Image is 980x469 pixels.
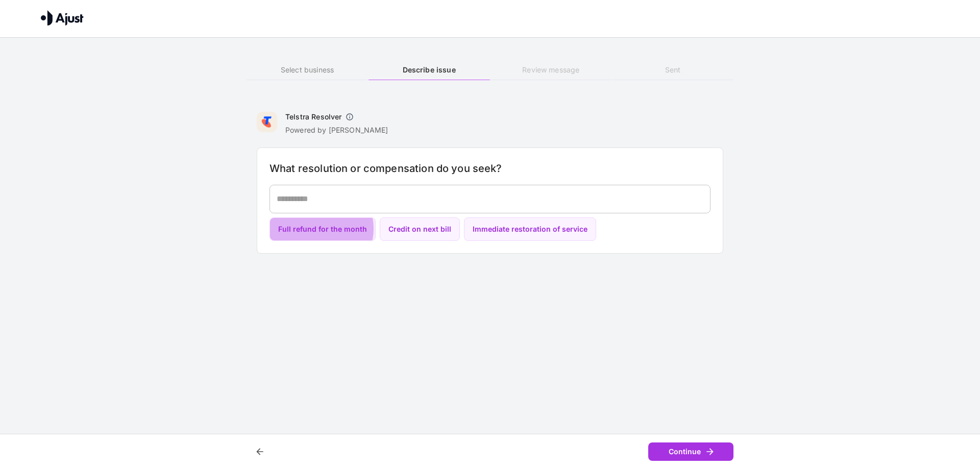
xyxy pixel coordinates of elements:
[285,112,341,122] h6: Telstra Resolver
[257,112,277,132] img: Telstra
[285,125,388,135] p: Powered by [PERSON_NAME]
[369,64,490,76] h6: Describe issue
[269,217,376,241] button: Full refund for the month
[247,64,368,76] h6: Select business
[41,10,84,26] img: Ajust
[648,442,733,461] button: Continue
[269,160,710,177] h6: What resolution or compensation do you seek?
[464,217,596,241] button: Immediate restoration of service
[612,64,733,76] h6: Sent
[490,64,611,76] h6: Review message
[380,217,460,241] button: Credit on next bill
